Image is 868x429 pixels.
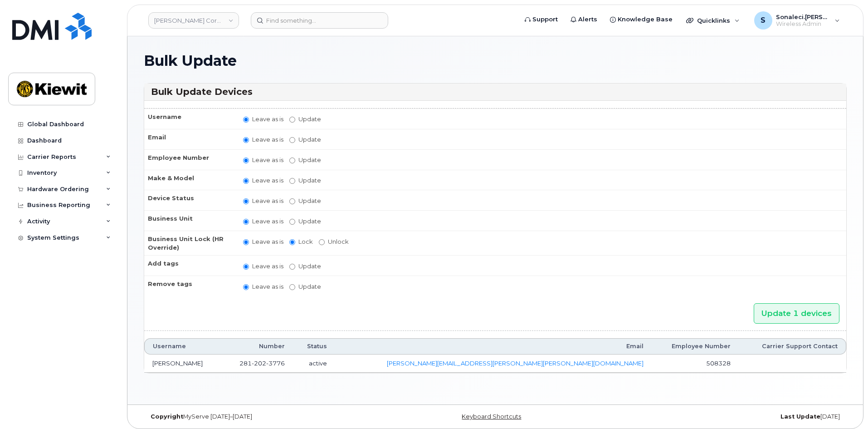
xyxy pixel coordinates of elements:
label: Leave as is [243,156,283,164]
input: Lock [289,239,295,245]
label: Leave as is [243,282,283,291]
input: Update [289,219,295,225]
td: [PERSON_NAME] [144,355,221,373]
input: Update [289,198,295,204]
input: Update [289,137,295,143]
th: Business Unit [144,210,235,231]
td: active [293,355,335,373]
label: Leave as is [243,115,283,123]
h3: Bulk Update Devices [151,86,839,98]
th: Username [144,338,221,355]
label: Update [289,115,321,123]
input: Leave as is [243,239,249,245]
label: Leave as is [243,217,283,226]
label: Update [289,156,321,164]
strong: Last Update [780,413,820,420]
label: Unlock [319,237,349,246]
label: Update [289,197,321,205]
input: Leave as is [243,178,249,184]
input: Leave as is [243,264,249,270]
th: Make & Model [144,170,235,190]
td: 508328 [652,355,739,373]
label: Leave as is [243,197,283,205]
input: Update [289,178,295,184]
h1: Bulk Update [144,53,847,69]
input: Leave as is [243,158,249,163]
span: 3776 [266,360,285,367]
label: Update [289,282,321,291]
th: Employee Number [652,338,739,355]
a: Keyboard Shortcuts [462,413,521,420]
th: Carrier Support Contact [739,338,846,355]
input: Update [289,284,295,290]
th: Number [221,338,293,355]
label: Update [289,262,321,271]
label: Update [289,135,321,144]
th: Username [144,108,235,129]
input: Unlock [319,239,325,245]
th: Email [144,129,235,149]
input: Leave as is [243,137,249,143]
label: Update [289,176,321,185]
input: Leave as is [243,117,249,123]
input: Leave as is [243,284,249,290]
input: Update [289,264,295,270]
label: Leave as is [243,176,283,185]
input: Update 1 devices [754,303,839,324]
th: Business Unit Lock (HR Override) [144,231,235,255]
input: Leave as is [243,219,249,225]
input: Update [289,117,295,123]
label: Update [289,217,321,226]
strong: Copyright [151,413,183,420]
a: [PERSON_NAME][EMAIL_ADDRESS][PERSON_NAME][PERSON_NAME][DOMAIN_NAME] [387,360,644,367]
label: Lock [289,237,313,246]
input: Update [289,158,295,163]
th: Add tags [144,255,235,276]
label: Leave as is [243,262,283,271]
th: Status [293,338,335,355]
div: [DATE] [612,413,847,420]
label: Leave as is [243,135,283,144]
label: Leave as is [243,237,283,246]
span: 281 [239,360,285,367]
th: Device Status [144,190,235,210]
div: MyServe [DATE]–[DATE] [144,413,378,420]
th: Email [335,338,652,355]
th: Remove tags [144,276,235,296]
input: Leave as is [243,198,249,204]
span: 202 [252,360,266,367]
th: Employee Number [144,149,235,170]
